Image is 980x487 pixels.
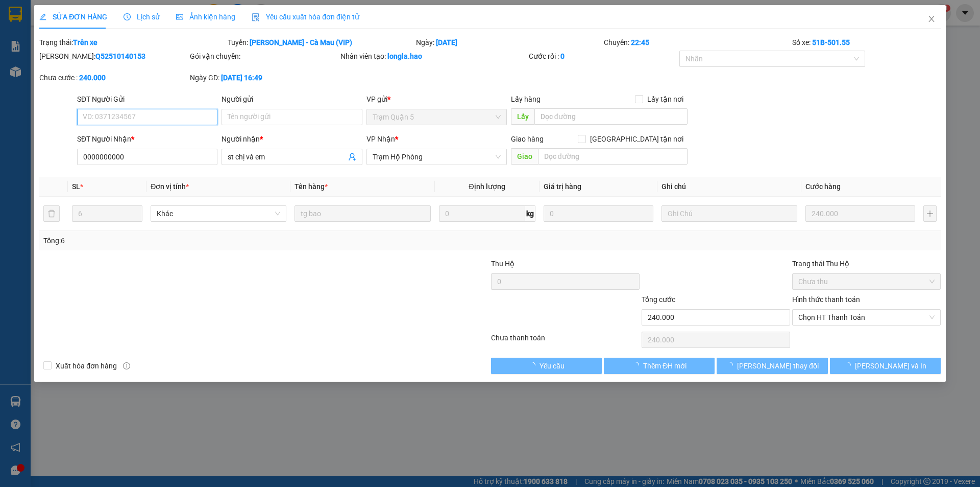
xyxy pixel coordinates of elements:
b: 240.000 [79,74,106,82]
button: [PERSON_NAME] thay đổi [717,358,827,374]
span: [GEOGRAPHIC_DATA] tận nơi [586,133,688,145]
div: Chuyến: [603,37,791,48]
button: plus [923,205,937,222]
span: Lịch sử [124,13,160,21]
input: Dọc đường [538,148,688,165]
span: Giao [511,148,538,165]
th: Ghi chú [657,177,801,197]
b: [DATE] 16:49 [221,74,262,82]
span: SỬA ĐƠN HÀNG [39,13,107,21]
button: Yêu cầu [491,358,602,374]
div: Tổng: 6 [43,235,378,246]
div: VP gửi [366,94,507,105]
span: edit [39,13,46,20]
div: Chưa thanh toán [490,332,641,350]
span: Đơn vị tính [151,182,189,191]
span: Yêu cầu xuất hóa đơn điện tử [252,13,359,21]
span: Yêu cầu [540,360,565,372]
span: Giá trị hàng [544,182,581,191]
span: Thêm ĐH mới [643,360,687,372]
b: Trên xe [73,38,97,47]
span: loading [632,362,643,369]
b: Q52510140153 [95,52,145,60]
div: Người nhận [222,133,362,145]
span: Tên hàng [295,182,328,191]
input: 0 [805,205,915,222]
div: Trạng thái Thu Hộ [792,258,941,269]
div: Trạng thái: [38,37,227,48]
span: Trạm Quận 5 [373,109,501,125]
input: 0 [544,205,653,222]
span: Lấy hàng [511,95,541,103]
span: loading [528,362,540,369]
span: loading [844,362,855,369]
input: Ghi Chú [661,205,797,222]
button: Close [917,5,946,34]
label: Hình thức thanh toán [792,295,860,304]
b: longla.hao [387,52,422,60]
span: Định lượng [469,182,505,191]
div: SĐT Người Nhận [77,133,217,145]
span: Khác [157,206,280,221]
div: [PERSON_NAME]: [39,51,188,62]
div: Người gửi [222,94,362,105]
span: Ảnh kiện hàng [176,13,235,21]
div: Chưa cước : [39,72,188,83]
span: Lấy [511,108,534,125]
span: picture [176,13,183,20]
span: Tổng cước [642,295,675,304]
div: SĐT Người Gửi [77,94,217,105]
span: Trạm Hộ Phòng [373,149,501,165]
div: Số xe: [791,37,942,48]
b: 51B-501.55 [812,38,850,47]
div: Ngày GD: [190,72,338,83]
button: Thêm ĐH mới [604,358,715,374]
button: [PERSON_NAME] và In [830,358,941,374]
input: Dọc đường [534,108,688,125]
span: info-circle [123,362,130,369]
div: Ngày: [415,37,603,48]
div: Nhân viên tạo: [340,51,527,62]
span: [PERSON_NAME] và In [855,360,926,372]
span: Xuất hóa đơn hàng [52,360,121,372]
span: close [927,15,936,23]
b: [PERSON_NAME] - Cà Mau (VIP) [250,38,352,47]
span: SL [72,182,80,191]
b: [DATE] [436,38,457,47]
button: delete [43,205,60,222]
span: Chọn HT Thanh Toán [798,310,935,325]
b: 22:45 [631,38,649,47]
span: [PERSON_NAME] thay đổi [737,360,819,372]
span: kg [525,205,535,222]
span: clock-circle [124,13,131,20]
span: VP Nhận [366,135,395,143]
img: icon [252,13,260,21]
div: Cước rồi : [529,51,677,62]
div: Tuyến: [227,37,415,48]
div: Gói vận chuyển: [190,51,338,62]
b: 0 [560,52,565,60]
span: Lấy tận nơi [643,94,688,105]
span: Giao hàng [511,135,544,143]
span: loading [726,362,737,369]
span: user-add [348,153,356,161]
span: Cước hàng [805,182,841,191]
span: Thu Hộ [491,260,514,268]
span: Chưa thu [798,274,935,289]
input: VD: Bàn, Ghế [295,205,430,222]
